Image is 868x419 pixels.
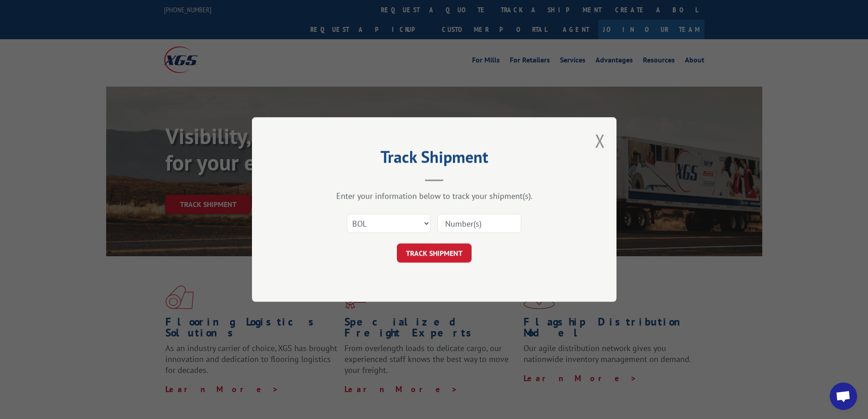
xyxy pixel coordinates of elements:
input: Number(s) [437,214,521,233]
button: Close modal [595,129,605,153]
div: Enter your information below to track your shipment(s). [298,191,571,201]
div: Open chat [830,383,857,410]
h2: Track Shipment [298,150,571,168]
button: TRACK SHIPMENT [397,243,472,263]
